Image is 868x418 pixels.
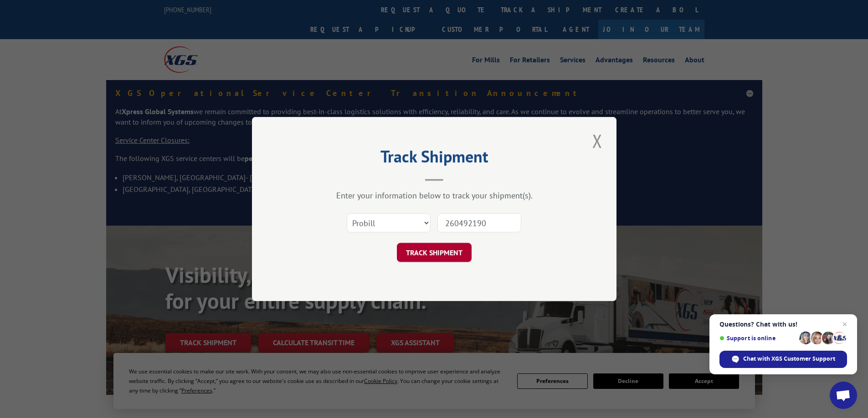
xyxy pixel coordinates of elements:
[298,150,571,167] h2: Track Shipment
[590,128,605,153] button: Close modal
[437,213,521,232] input: Number(s)
[397,243,472,262] button: TRACK SHIPMENT
[719,351,847,368] span: Chat with XGS Customer Support
[830,382,857,409] a: Open chat
[719,321,847,328] span: Questions? Chat with us!
[719,335,796,342] span: Support is online
[743,355,835,363] span: Chat with XGS Customer Support
[298,190,571,201] div: Enter your information below to track your shipment(s).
